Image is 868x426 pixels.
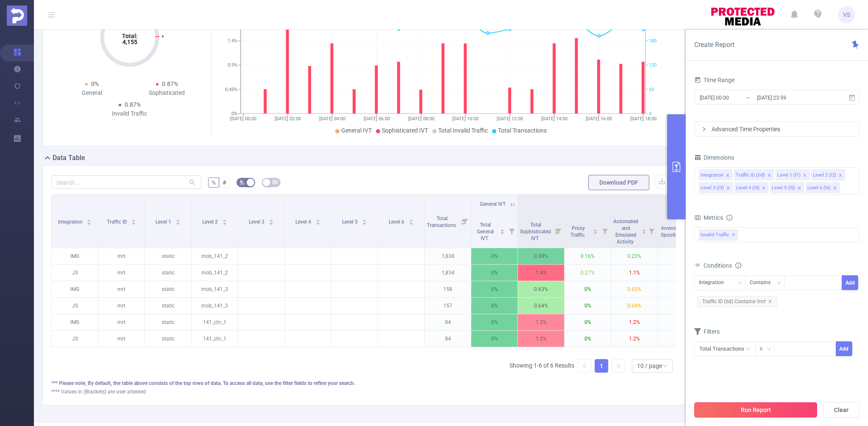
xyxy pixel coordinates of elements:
button: Run Report [694,402,817,418]
i: icon: bg-colors [239,180,245,185]
span: Dimensions [694,154,734,161]
tspan: 0.9% [228,63,237,68]
span: Traffic ID (tid) Contains 'mrt' [698,296,777,307]
p: 0% [565,281,611,297]
p: 0% [471,331,517,347]
p: 0% [471,248,517,264]
p: IMG [52,314,98,330]
div: Traffic ID (tid) [736,170,765,181]
p: 84 [425,331,471,347]
p: JS [52,331,98,347]
p: mob_141_2 [192,265,238,281]
tspan: 60 [649,87,654,92]
span: General IVT [480,201,506,207]
p: 1.2% [611,331,657,347]
span: Level 6 [389,219,406,225]
i: icon: close [767,173,771,178]
p: 0.63% [518,281,564,297]
div: ≥ [759,342,768,356]
p: mrt [98,314,145,330]
span: Level 2 [202,219,219,225]
p: 1,834 [425,265,471,281]
tspan: [DATE] 02:00 [274,116,300,122]
div: Level 3 (l3) [701,183,724,194]
span: Filters [694,328,720,335]
p: 0.38% [518,248,564,264]
p: JS [52,298,98,314]
tspan: [DATE] 06:00 [363,116,389,122]
span: ✕ [732,230,735,240]
i: icon: caret-up [409,218,413,221]
div: Level 5 (l5) [772,183,795,194]
li: Showing 1-6 of 6 Results [509,359,574,373]
li: Level 4 (l4) [734,182,768,193]
p: mob_141_3 [192,298,238,314]
i: Filter menu [459,195,471,248]
li: Level 1 (l1) [776,169,810,180]
p: 1.2% [518,331,564,347]
div: General [55,89,130,97]
span: Total Transactions [498,127,547,134]
i: Filter menu [552,214,564,248]
p: 0% [658,314,704,330]
div: Sort [500,228,505,233]
div: Sort [593,228,598,233]
p: mrt [98,298,145,314]
p: 0% [471,265,517,281]
i: icon: down [737,280,743,286]
li: Level 6 (l6) [806,182,840,193]
span: Conditions [704,262,741,269]
tspan: [DATE] 08:00 [408,116,434,122]
li: 1 [595,359,608,373]
div: icon: rightAdvanced Time Properties [695,122,859,136]
div: Integration [699,276,730,290]
span: 0.87% [162,80,178,87]
input: End date [756,92,825,103]
p: IMG [52,248,98,264]
span: General IVT [341,127,372,134]
div: 10 / page [637,360,662,372]
i: icon: caret-down [131,221,136,224]
tspan: [DATE] 00:00 [230,116,256,122]
p: 157 [425,298,471,314]
i: icon: down [662,363,668,369]
p: 1.1% [611,265,657,281]
i: icon: caret-up [315,218,320,221]
span: Total Sophisticated IVT [520,222,551,241]
p: 84 [425,314,471,330]
i: icon: close [838,173,843,178]
tspan: 0% [231,111,237,116]
span: 0% [91,80,99,87]
i: icon: left [582,363,587,368]
i: icon: caret-up [500,228,505,230]
p: 0% [565,314,611,330]
i: icon: info-circle [735,263,741,268]
span: Time Range [694,77,734,83]
p: mrt [98,248,145,264]
span: 0.87% [125,101,141,108]
div: Integration [701,170,723,181]
p: 0% [565,298,611,314]
i: icon: caret-down [593,231,598,233]
i: icon: caret-down [500,231,505,233]
i: icon: caret-up [593,228,598,230]
li: Previous Page [578,359,591,373]
i: icon: caret-down [269,221,273,224]
div: Sort [131,218,136,223]
p: mrt [98,331,145,347]
tspan: 120 [649,63,657,68]
i: icon: close [762,186,766,191]
i: icon: caret-up [362,218,367,221]
span: % [211,179,216,186]
tspan: [DATE] 16:00 [586,116,612,122]
p: 0% [658,248,704,264]
tspan: 0.45% [225,87,237,92]
div: Sort [222,218,227,223]
p: 0.64% [518,298,564,314]
p: mob_141_2 [192,248,238,264]
i: icon: close [797,186,801,191]
i: icon: down [776,280,782,286]
div: Level 6 (l6) [807,183,831,194]
tspan: 1.4% [228,38,237,44]
div: Contains [750,276,776,290]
